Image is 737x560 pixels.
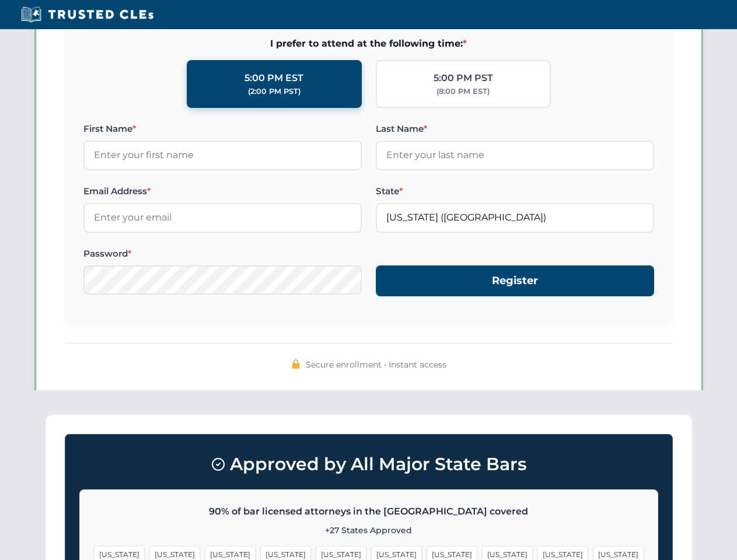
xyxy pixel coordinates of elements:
[79,449,658,480] h3: Approved by All Major State Bars
[18,6,157,23] img: Trusted CLEs
[83,184,362,198] label: Email Address
[376,265,654,296] button: Register
[376,122,654,136] label: Last Name
[94,504,644,519] p: 90% of bar licensed attorneys in the [GEOGRAPHIC_DATA] covered
[376,141,654,170] input: Enter your last name
[436,86,490,97] div: (8:00 PM EST)
[306,358,446,371] span: Secure enrollment • Instant access
[244,71,303,86] div: 5:00 PM EST
[376,184,654,198] label: State
[248,86,301,97] div: (2:00 PM PST)
[94,524,644,537] p: +27 States Approved
[83,203,362,232] input: Enter your email
[83,36,654,51] span: I prefer to attend at the following time:
[376,203,654,232] input: Florida (FL)
[434,71,493,86] div: 5:00 PM PST
[83,122,362,136] label: First Name
[291,359,301,369] img: 🔒
[83,247,362,261] label: Password
[83,141,362,170] input: Enter your first name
